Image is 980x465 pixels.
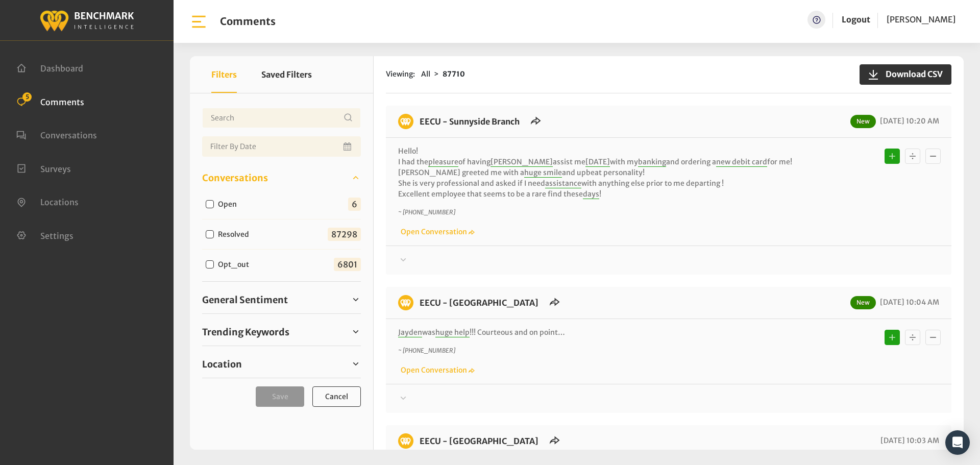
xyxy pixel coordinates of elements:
[413,433,545,449] h6: EECU - Milburn
[545,179,581,188] span: assistance
[842,11,870,29] a: Logout
[420,298,538,308] a: EECU - [GEOGRAPHIC_DATA]
[202,324,361,339] a: Trending Keywords
[583,189,599,199] span: days
[16,163,71,173] a: Surveys
[491,157,553,167] span: [PERSON_NAME]
[850,296,876,309] span: New
[40,130,97,140] span: Conversations
[202,170,361,185] a: Conversations
[206,230,214,238] input: Resolved
[40,96,84,107] span: Comments
[877,298,939,307] span: [DATE] 10:04 AM
[202,171,268,185] span: Conversations
[398,327,804,338] p: was !!! Courteous and on point…
[524,168,562,178] span: huge smile
[398,114,413,129] img: benchmark
[398,347,455,354] i: ~ [PHONE_NUMBER]
[312,386,361,407] button: Cancel
[398,433,413,449] img: benchmark
[850,115,876,128] span: New
[16,129,97,139] a: Conversations
[214,199,245,210] label: Open
[842,14,870,25] a: Logout
[877,116,939,126] span: [DATE] 10:20 AM
[398,365,475,375] a: Open Conversation
[421,69,430,79] span: All
[443,69,465,79] strong: 87710
[420,436,538,446] a: EECU - [GEOGRAPHIC_DATA]
[202,136,361,157] input: Date range input field
[398,208,455,216] i: ~ [PHONE_NUMBER]
[190,13,208,31] img: bar
[328,228,361,241] span: 87298
[40,230,73,240] span: Settings
[716,157,767,167] span: new debit card
[348,198,361,211] span: 6
[202,108,361,128] input: Username
[420,116,520,127] a: EECU - Sunnyside Branch
[882,146,943,166] div: Basic example
[40,197,79,207] span: Locations
[413,295,545,310] h6: EECU - Clovis Old Town
[202,293,288,307] span: General Sentiment
[887,11,955,29] a: [PERSON_NAME]
[39,8,134,33] img: benchmark
[398,328,422,337] span: Jayden
[16,196,79,206] a: Locations
[206,260,214,268] input: Opt_out
[334,258,361,271] span: 6801
[386,69,415,80] span: Viewing:
[16,96,84,106] a: Comments 5
[202,356,361,372] a: Location
[40,63,83,74] span: Dashboard
[398,146,804,200] p: Hello! I had the of having assist me with my and ordering a for me! [PERSON_NAME] greeted me with...
[202,325,289,339] span: Trending Keywords
[211,56,237,93] button: Filters
[428,157,458,167] span: pleasure
[202,292,361,307] a: General Sentiment
[887,14,955,25] span: [PERSON_NAME]
[435,328,470,337] span: huge help
[214,259,257,270] label: Opt_out
[22,92,32,102] span: 5
[398,295,413,310] img: benchmark
[341,136,355,157] button: Open Calendar
[878,436,939,445] span: [DATE] 10:03 AM
[214,229,257,240] label: Resolved
[413,114,526,129] h6: EECU - Sunnyside Branch
[945,430,970,455] div: Open Intercom Messenger
[585,157,610,167] span: [DATE]
[879,68,943,80] span: Download CSV
[202,357,242,371] span: Location
[860,64,951,85] button: Download CSV
[16,230,73,240] a: Settings
[398,227,475,236] a: Open Conversation
[638,157,666,167] span: banking
[16,62,83,72] a: Dashboard
[882,327,943,348] div: Basic example
[40,163,71,174] span: Surveys
[220,15,276,28] h1: Comments
[206,200,214,208] input: Open
[261,56,312,93] button: Saved Filters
